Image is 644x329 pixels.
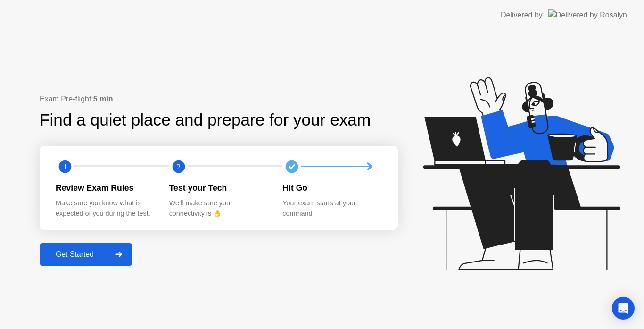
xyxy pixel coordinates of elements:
[282,182,381,194] div: Hit Go
[63,162,67,171] text: 1
[282,198,381,219] div: Your exam starts at your command
[40,243,132,266] button: Get Started
[177,162,181,171] text: 2
[56,198,154,219] div: Make sure you know what is expected of you during the test.
[56,182,154,194] div: Review Exam Rules
[169,198,268,219] div: We’ll make sure your connectivity is 👌
[93,95,113,103] b: 5 min
[42,250,107,259] div: Get Started
[548,9,627,20] img: Delivered by Rosalyn
[169,182,268,194] div: Test your Tech
[501,9,543,21] div: Delivered by
[40,93,398,105] div: Exam Pre-flight:
[40,108,372,133] div: Find a quiet place and prepare for your exam
[612,297,635,320] div: Open Intercom Messenger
